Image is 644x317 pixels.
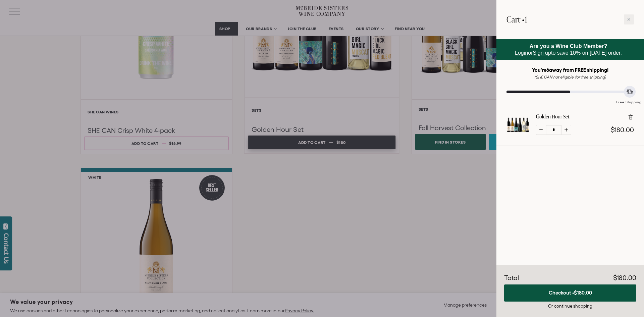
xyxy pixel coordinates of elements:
em: (SHE CAN not eligible for free shipping) [534,75,606,79]
button: Checkout •$180.00 [504,284,636,302]
strong: You're away from FREE shipping! [532,67,609,73]
span: 6 [546,67,549,73]
div: Total [504,273,519,283]
span: $180.00 [574,290,592,296]
span: $180.00 [613,274,636,281]
div: Or continue shopping [504,303,636,309]
span: $180.00 [611,126,634,134]
h2: Cart • [506,10,527,29]
span: or to save 10% on [DATE] order. [515,43,622,56]
div: Free Shipping [614,93,644,105]
span: 1 [525,14,527,25]
a: Login [515,50,528,56]
a: Golden Hour Set [506,130,529,138]
a: Golden Hour Set [536,113,570,120]
a: Sign up [533,50,551,56]
strong: Are you a Wine Club Member? [530,43,607,49]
